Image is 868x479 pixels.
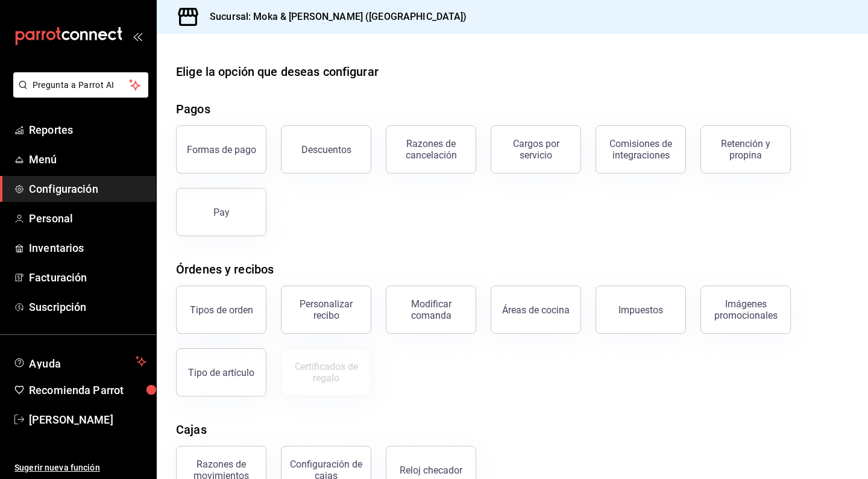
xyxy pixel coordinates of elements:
[176,63,379,81] div: Elige la opción que deseas configurar
[188,367,254,378] div: Tipo de artículo
[700,286,791,334] button: Imágenes promocionales
[176,188,266,236] button: Pay
[281,125,371,174] button: Descuentos
[29,151,146,167] span: Menú
[133,31,142,41] button: open_drawer_menu
[29,210,146,227] span: Personal
[176,125,266,174] button: Formas de pago
[29,382,146,398] span: Recomienda Parrot
[491,286,581,334] button: Áreas de cocina
[394,298,468,321] div: Modificar comanda
[187,144,256,155] div: Formas de pago
[14,462,146,474] span: Sugerir nueva función
[190,304,253,316] div: Tipos de orden
[29,412,146,428] span: [PERSON_NAME]
[618,304,663,316] div: Impuestos
[176,100,210,118] div: Pagos
[29,354,131,369] span: Ayuda
[29,240,146,256] span: Inventarios
[200,10,467,24] h3: Sucursal: Moka & [PERSON_NAME] ([GEOGRAPHIC_DATA])
[708,298,783,321] div: Imágenes promocionales
[213,207,230,218] div: Pay
[8,87,148,100] a: Pregunta a Parrot AI
[498,138,573,161] div: Cargos por servicio
[502,304,570,316] div: Áreas de cocina
[176,286,266,334] button: Tipos de orden
[596,125,686,174] button: Comisiones de integraciones
[700,125,791,174] button: Retención y propina
[281,348,371,396] button: Certificados de regalo
[176,421,207,439] div: Cajas
[13,72,148,98] button: Pregunta a Parrot AI
[289,361,363,384] div: Certificados de regalo
[29,269,146,286] span: Facturación
[176,348,266,396] button: Tipo de artículo
[491,125,581,174] button: Cargos por servicio
[176,260,274,278] div: Órdenes y recibos
[281,286,371,334] button: Personalizar recibo
[301,144,351,155] div: Descuentos
[29,181,146,197] span: Configuración
[394,138,468,161] div: Razones de cancelación
[386,125,476,174] button: Razones de cancelación
[596,286,686,334] button: Impuestos
[29,299,146,315] span: Suscripción
[33,79,130,92] span: Pregunta a Parrot AI
[29,122,146,138] span: Reportes
[289,298,363,321] div: Personalizar recibo
[400,465,462,476] div: Reloj checador
[386,286,476,334] button: Modificar comanda
[708,138,783,161] div: Retención y propina
[603,138,678,161] div: Comisiones de integraciones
